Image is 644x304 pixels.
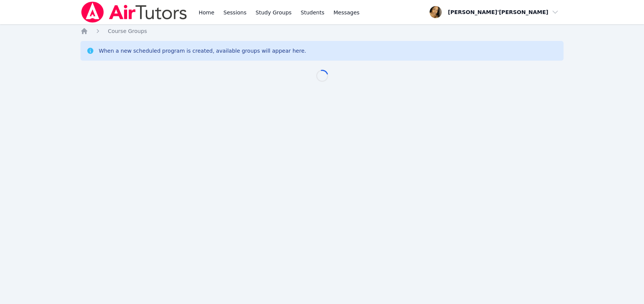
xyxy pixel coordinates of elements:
[80,27,564,35] nav: Breadcrumb
[334,9,360,16] span: Messages
[80,2,188,23] img: Air Tutors
[108,27,147,35] a: Course Groups
[108,28,147,34] span: Course Groups
[99,47,306,55] div: When a new scheduled program is created, available groups will appear here.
